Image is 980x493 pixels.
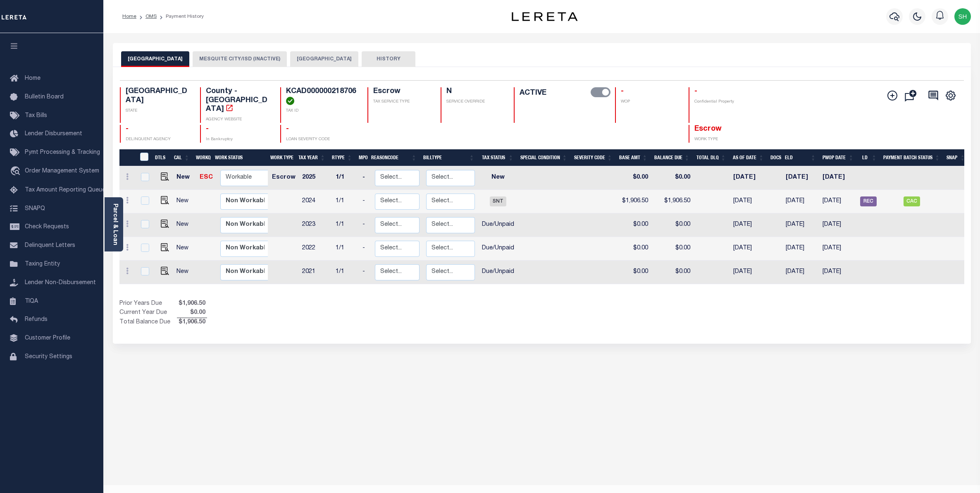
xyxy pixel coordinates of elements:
[621,99,678,105] p: WOP
[860,199,877,204] a: REC
[193,51,287,67] button: MESQUITE CITY/ISD (INACTIVE)
[25,335,70,341] span: Customer Profile
[25,354,72,360] span: Security Settings
[651,213,694,237] td: $0.00
[355,149,368,166] th: MPO
[651,237,694,261] td: $0.00
[373,99,431,105] p: TAX SERVICE TYPE
[173,237,196,261] td: New
[478,149,517,166] th: Tax Status: activate to sort column ascending
[299,213,332,237] td: 2023
[299,237,332,261] td: 2022
[126,108,190,114] p: STATE
[651,166,694,190] td: $0.00
[782,190,819,213] td: [DATE]
[25,261,60,267] span: Taxing Entity
[520,87,546,99] label: ACTIVE
[332,237,359,261] td: 1/1
[332,213,359,237] td: 1/1
[730,190,768,213] td: [DATE]
[25,298,38,304] span: TIQA
[119,299,177,309] td: Prior Years Due
[857,149,880,166] th: LD: activate to sort column ascending
[782,213,819,237] td: [DATE]
[269,166,299,190] td: Escrow
[25,76,41,81] span: Home
[206,87,270,114] h4: County - [GEOGRAPHIC_DATA]
[119,309,177,318] td: Current Year Due
[362,51,415,67] button: HISTORY
[616,213,651,237] td: $0.00
[446,99,504,105] p: SERVICE OVERRIDE
[860,196,877,206] span: REC
[819,190,857,213] td: [DATE]
[373,87,431,96] h4: Escrow
[286,108,358,114] p: TAX ID
[621,88,624,95] span: -
[730,261,768,284] td: [DATE]
[122,14,136,19] a: Home
[954,8,971,25] img: svg+xml;base64,PHN2ZyB4bWxucz0iaHR0cDovL3d3dy53My5vcmcvMjAwMC9zdmciIHBvaW50ZXItZXZlbnRzPSJub25lIi...
[206,117,270,123] p: AGENCY WEBSITE
[819,237,857,261] td: [DATE]
[177,309,207,318] span: $0.00
[782,261,819,284] td: [DATE]
[126,125,129,133] span: -
[478,261,517,284] td: Due/Unpaid
[332,190,359,213] td: 1/1
[119,318,177,327] td: Total Balance Due
[730,149,768,166] th: As of Date: activate to sort column ascending
[25,317,48,323] span: Refunds
[782,166,819,190] td: [DATE]
[478,237,517,261] td: Due/Unpaid
[267,149,295,166] th: Work Type
[286,125,289,133] span: -
[206,125,209,133] span: -
[173,213,196,237] td: New
[904,196,920,206] span: CAC
[25,94,64,100] span: Bulletin Board
[173,190,196,213] td: New
[25,243,75,249] span: Delinquent Letters
[286,87,358,105] h4: KCAD000000218706
[332,166,359,190] td: 1/1
[571,149,616,166] th: Severity Code: activate to sort column ascending
[299,261,332,284] td: 2021
[616,166,651,190] td: $0.00
[368,149,420,166] th: ReasonCode: activate to sort column ascending
[299,190,332,213] td: 2024
[135,149,152,166] th: &nbsp;
[730,166,768,190] td: [DATE]
[193,149,212,166] th: WorkQ
[332,261,359,284] td: 1/1
[359,213,372,237] td: -
[694,125,722,133] span: Escrow
[290,51,358,67] button: [GEOGRAPHIC_DATA]
[25,168,99,174] span: Order Management System
[880,149,943,166] th: Payment Batch Status: activate to sort column ascending
[819,213,857,237] td: [DATE]
[694,88,697,95] span: -
[359,261,372,284] td: -
[299,166,332,190] td: 2025
[943,149,968,166] th: SNAP: activate to sort column ascending
[616,190,651,213] td: $1,906.50
[490,196,506,206] span: SNT
[694,99,759,105] p: Confidential Property
[25,113,47,119] span: Tax Bills
[517,149,571,166] th: Special Condition: activate to sort column ascending
[478,166,517,190] td: New
[152,149,171,166] th: DTLS
[651,190,694,213] td: $1,906.50
[329,149,355,166] th: RType: activate to sort column ascending
[212,149,268,166] th: Work Status
[616,261,651,284] td: $0.00
[904,199,920,204] a: CAC
[126,136,190,143] p: DELINQUENT AGENCY
[295,149,329,166] th: Tax Year: activate to sort column ascending
[206,136,270,143] p: In Bankruptcy
[177,318,207,327] span: $1,906.50
[819,149,857,166] th: PWOP Date: activate to sort column ascending
[200,175,213,180] a: ESC
[694,136,759,143] p: WORK TYPE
